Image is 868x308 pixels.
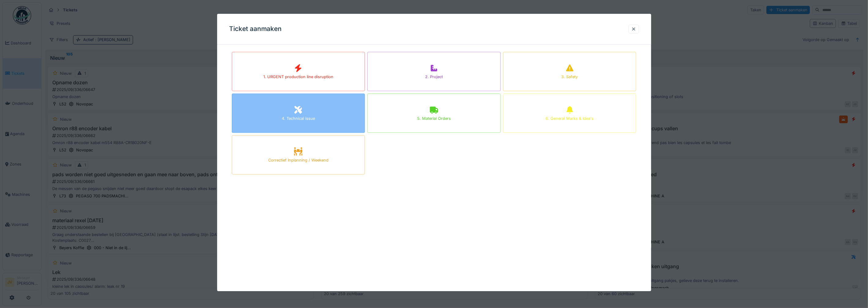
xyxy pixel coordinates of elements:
[263,74,333,80] div: 1. URGENT production line disruption
[546,116,594,122] div: 6. General Marks & Idea's
[425,74,443,80] div: 2. Project
[229,25,282,33] h3: Ticket aanmaken
[562,74,578,80] div: 3. Safety
[417,116,451,122] div: 5. Material Orders
[282,116,315,122] div: 4. Technical issue
[268,158,328,163] div: Correctief Inplanning / Weekend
